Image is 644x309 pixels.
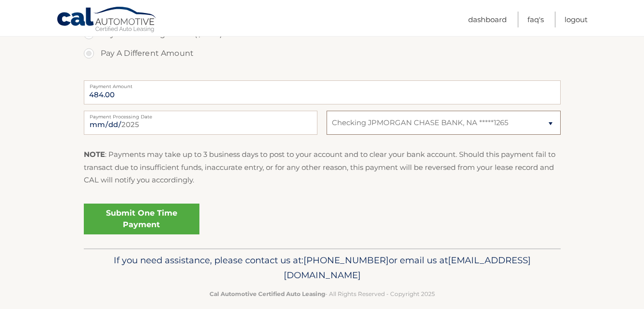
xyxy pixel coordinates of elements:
[303,255,389,266] span: [PHONE_NUMBER]
[90,253,554,283] p: If you need assistance, please contact us at: or email us at
[84,150,105,159] strong: NOTE
[468,12,507,27] a: Dashboard
[565,12,588,27] a: Logout
[84,204,199,234] a: Submit One Time Payment
[90,289,554,299] p: - All Rights Reserved - Copyright 2025
[56,6,158,34] a: Cal Automotive
[84,80,561,104] input: Payment Amount
[527,12,544,27] a: FAQ's
[210,290,325,297] strong: Cal Automotive Certified Auto Leasing
[84,111,317,135] input: Payment Date
[84,44,561,63] label: Pay A Different Amount
[84,80,561,88] label: Payment Amount
[84,148,561,186] p: : Payments may take up to 3 business days to post to your account and to clear your bank account....
[84,111,317,118] label: Payment Processing Date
